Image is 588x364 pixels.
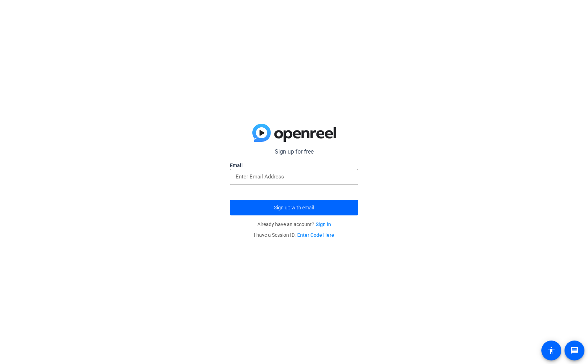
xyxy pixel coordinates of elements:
input: Enter Email Address [236,172,352,181]
span: I have a Session ID. [254,232,334,238]
a: Sign in [316,221,331,227]
a: Enter Code Here [297,232,334,238]
span: Already have an account? [257,221,331,227]
button: Sign up with email [230,200,358,215]
label: Email [230,162,358,169]
mat-icon: message [570,346,579,355]
img: blue-gradient.svg [252,124,336,142]
p: Sign up for free [230,148,358,156]
mat-icon: accessibility [547,346,556,355]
